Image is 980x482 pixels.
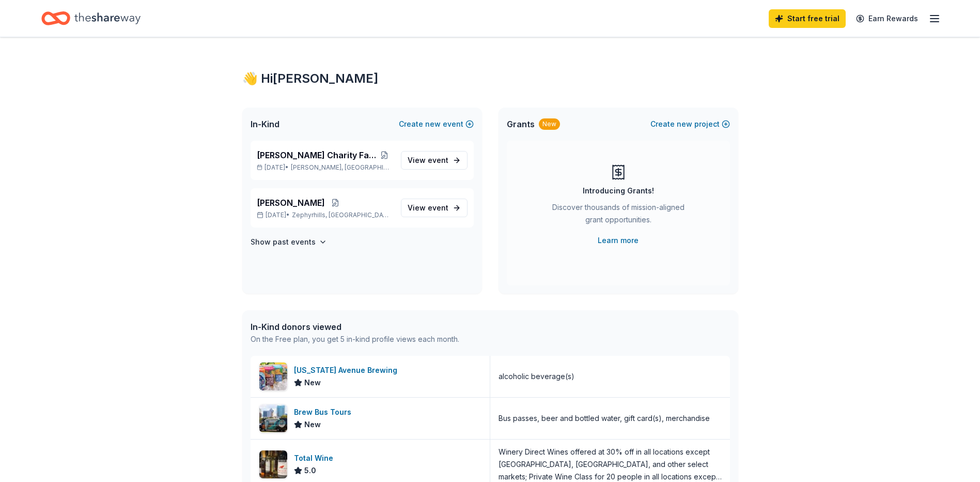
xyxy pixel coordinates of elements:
[259,404,287,432] img: Image for Brew Bus Tours
[257,211,393,219] p: [DATE] •
[251,118,279,130] span: In-Kind
[259,363,287,390] img: Image for Florida Avenue Brewing
[257,149,377,161] span: [PERSON_NAME] Charity Fashion Show
[304,418,321,431] span: New
[539,118,560,130] div: New
[251,333,459,345] div: On the Free plan, you get 5 in-kind profile views each month.
[292,211,392,219] span: Zephyrhills, [GEOGRAPHIC_DATA]
[291,163,392,172] span: [PERSON_NAME], [GEOGRAPHIC_DATA]
[242,70,738,87] div: 👋 Hi [PERSON_NAME]
[583,185,654,197] div: Introducing Grants!
[294,452,337,464] div: Total Wine
[257,197,325,209] span: [PERSON_NAME]
[41,6,141,31] a: Home
[507,118,535,130] span: Grants
[650,118,730,130] button: Createnewproject
[401,151,468,170] a: View event
[294,406,355,418] div: Brew Bus Tours
[304,376,321,389] span: New
[257,163,393,172] p: [DATE] •
[428,156,448,164] span: event
[850,9,924,28] a: Earn Rewards
[769,9,846,28] a: Start free trial
[294,364,401,376] div: [US_STATE] Avenue Brewing
[259,450,287,478] img: Image for Total Wine
[401,199,468,217] a: View event
[548,201,689,230] div: Discover thousands of mission-aligned grant opportunities.
[499,412,710,425] div: Bus passes, beer and bottled water, gift card(s), merchandise
[408,154,448,167] span: View
[425,118,441,130] span: new
[399,118,474,130] button: Createnewevent
[677,118,692,130] span: new
[251,236,316,248] h4: Show past events
[598,234,639,247] a: Learn more
[251,321,459,333] div: In-Kind donors viewed
[428,203,448,212] span: event
[304,464,316,477] span: 5.0
[251,236,327,248] button: Show past events
[499,370,574,383] div: alcoholic beverage(s)
[408,202,448,214] span: View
